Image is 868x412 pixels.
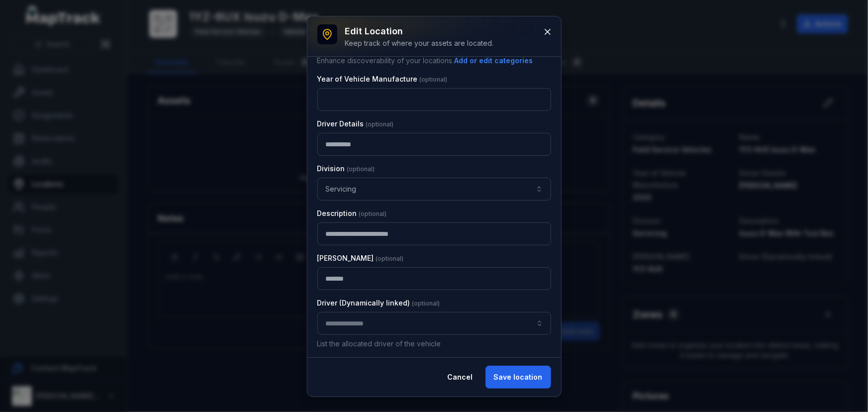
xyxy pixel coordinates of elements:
label: Year of Vehicle Manufacture [317,74,448,84]
label: Division [317,164,375,174]
h3: Edit location [345,24,494,38]
p: Enhance discoverability of your locations. [317,55,551,66]
label: Description [317,208,387,218]
button: Add or edit categories [454,55,534,66]
input: location-edit:cf[d6683de5-f620-451f-9d8c-49da64e7b9fb]-label [317,312,551,335]
label: Driver Details [317,119,394,129]
button: Save location [485,366,551,389]
label: [PERSON_NAME] [317,253,404,263]
div: Keep track of where your assets are located. [345,38,494,48]
label: Driver (Dynamically linked) [317,298,440,308]
button: Cancel [439,366,482,389]
button: Servicing [317,178,551,201]
p: List the allocated driver of the vehicle [317,339,551,349]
